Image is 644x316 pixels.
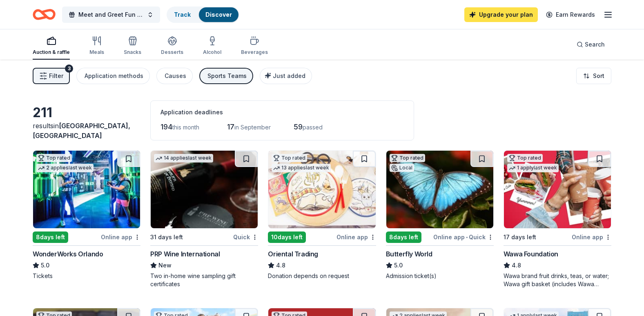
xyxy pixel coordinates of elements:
[33,272,140,280] div: Tickets
[390,164,414,172] div: Local
[33,249,103,259] div: WonderWorks Orlando
[101,232,140,242] div: Online app
[433,232,494,242] div: Online app Quick
[41,260,49,270] span: 5.0
[33,231,68,243] div: 8 days left
[33,5,56,24] a: Home
[227,122,234,131] span: 17
[156,68,193,84] button: Causes
[150,232,183,242] div: 31 days left
[199,68,253,84] button: Sports Teams
[150,150,258,288] a: Image for PRP Wine International14 applieslast week31 days leftQuickPRP Wine InternationalNewTwo ...
[504,249,558,259] div: Wawa Foundation
[570,36,611,53] button: Search
[207,71,247,81] div: Sports Teams
[593,71,604,81] span: Sort
[174,11,191,18] a: Track
[89,49,104,56] div: Meals
[272,154,307,162] div: Top rated
[33,121,140,140] div: results
[33,49,70,56] div: Auction & raffle
[36,154,72,162] div: Top rated
[394,260,403,270] span: 5.0
[33,105,140,121] div: 211
[33,150,140,280] a: Image for WonderWorks OrlandoTop rated2 applieslast week8days leftOnline appWonderWorks Orlando5....
[203,33,221,60] button: Alcohol
[336,232,376,242] div: Online app
[268,231,306,243] div: 10 days left
[151,151,258,228] img: Image for PRP Wine International
[504,150,611,288] a: Image for Wawa FoundationTop rated1 applylast week17 days leftOnline appWawa Foundation4.8Wawa br...
[268,150,376,280] a: Image for Oriental TradingTop rated13 applieslast week10days leftOnline appOriental Trading4.8Don...
[268,272,376,280] div: Donation depends on request
[512,260,521,270] span: 4.8
[33,151,140,228] img: Image for WonderWorks Orlando
[33,122,130,140] span: in
[507,164,559,172] div: 1 apply last week
[504,151,611,228] img: Image for Wawa Foundation
[78,10,144,20] span: Meet and Greet Fun Night
[234,124,271,131] span: in September
[464,7,538,22] a: Upgrade your plan
[160,107,404,117] div: Application deadlines
[386,249,432,259] div: Butterfly World
[124,49,141,56] div: Snacks
[541,7,600,22] a: Earn Rewards
[161,49,183,56] div: Desserts
[386,231,421,243] div: 8 days left
[504,232,536,242] div: 17 days left
[203,49,221,56] div: Alcohol
[241,33,268,60] button: Beverages
[276,260,285,270] span: 4.8
[585,40,605,49] span: Search
[124,33,141,60] button: Snacks
[205,11,232,18] a: Discover
[507,154,543,162] div: Top rated
[62,7,160,23] button: Meet and Greet Fun Night
[33,68,70,84] button: Filter3
[158,260,172,270] span: New
[260,68,312,84] button: Just added
[76,68,150,84] button: Application methods
[160,122,172,131] span: 194
[233,232,258,242] div: Quick
[576,68,611,84] button: Sort
[36,164,94,172] div: 2 applies last week
[89,33,104,60] button: Meals
[303,124,323,131] span: passed
[154,154,213,162] div: 14 applies last week
[150,249,220,259] div: PRP Wine International
[268,151,375,228] img: Image for Oriental Trading
[49,71,63,81] span: Filter
[504,272,611,288] div: Wawa brand fruit drinks, teas, or water; Wawa gift basket (includes Wawa products and coupons)
[172,124,199,131] span: this month
[386,150,494,280] a: Image for Butterfly WorldTop ratedLocal8days leftOnline app•QuickButterfly World5.0Admission tick...
[386,272,494,280] div: Admission ticket(s)
[167,7,239,23] button: TrackDiscover
[572,232,611,242] div: Online app
[85,71,143,81] div: Application methods
[272,164,331,172] div: 13 applies last week
[65,65,73,73] div: 3
[150,272,258,288] div: Two in-home wine sampling gift certificates
[165,71,186,81] div: Causes
[386,151,493,228] img: Image for Butterfly World
[390,154,425,162] div: Top rated
[33,122,130,140] span: [GEOGRAPHIC_DATA], [GEOGRAPHIC_DATA]
[294,122,303,131] span: 59
[268,249,318,259] div: Oriental Trading
[161,33,183,60] button: Desserts
[241,49,268,56] div: Beverages
[466,234,468,240] span: •
[33,33,70,60] button: Auction & raffle
[273,72,305,79] span: Just added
